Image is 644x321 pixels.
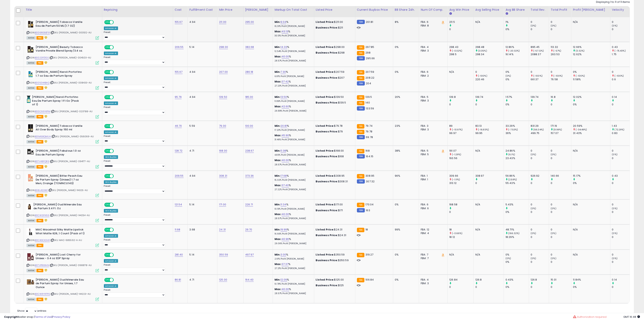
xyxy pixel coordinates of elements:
div: 220.46 [475,78,504,81]
p: 11.89% Profit [PERSON_NAME] [275,100,311,103]
small: (-0.02%) [452,49,462,52]
span: FBA [36,61,43,65]
a: 121.54 [175,203,182,207]
div: 298.5 [449,53,474,56]
a: 86.81 [175,278,181,282]
div: $211 [316,26,352,30]
div: Displaying 1 to 11 of 11 items [596,0,630,4]
a: 125.00 [219,278,227,282]
span: ON [105,21,110,24]
a: 37.42 [282,80,289,84]
div: 11.58% [573,78,610,81]
b: [PERSON_NAME] Tobacco Vanille Eau de Parfum 50 ML(1.7 OZ) [36,20,85,29]
a: 13.50 [281,95,287,99]
a: 43.13 [282,30,288,34]
small: FBA [357,95,364,100]
div: [PERSON_NAME] [245,8,271,12]
img: 31KC-CCUUxL._SL40_.jpg [27,149,35,154]
a: B07V48FQR5 [35,160,49,163]
a: 164.40 [245,278,254,282]
div: % [275,30,311,37]
div: 139.74 [475,95,504,99]
div: FBM: 8 [421,24,444,27]
a: 185.00 [245,95,253,99]
div: FBA: 6 [421,70,444,74]
a: 295.00 [245,20,254,24]
div: $298 [316,51,352,55]
div: 0% [506,70,529,74]
span: | SKU: [PERSON_NAME]-008433-AU [50,81,92,84]
div: 0 [531,20,549,24]
a: 9.04 [281,20,286,24]
div: Avg Win Price [449,8,472,12]
a: B0CXGCX2HR [35,239,50,242]
p: 6.81% Profit [PERSON_NAME] [275,75,311,78]
div: Preset: [104,56,170,65]
div: 139.8 [449,95,474,99]
div: 0 [531,103,549,106]
small: FBM [357,106,365,111]
a: 95.79 [175,95,182,99]
div: % [275,45,311,53]
div: % [275,80,311,87]
a: 7.30 [281,70,286,74]
a: 209.55 [175,174,184,178]
div: N/A [475,20,501,24]
b: Listed Price: [316,20,334,24]
small: (0%) [551,24,556,27]
div: $211.00 [316,20,352,24]
a: 17.68 [281,174,287,178]
div: FBA: 5 [421,95,444,99]
a: 37.37 [282,262,288,266]
div: $207 [316,76,352,80]
div: 0.14 [612,95,630,99]
span: 139.5 [365,95,372,99]
div: N/A [449,70,470,74]
b: [PERSON_NAME] Neroli Portofino 1.7 oz Eau de Parfum Spray [36,70,85,79]
img: 417pWv1qfeL._SL40_.jpg [27,95,31,103]
div: 0 [551,27,571,31]
div: Cost [175,8,186,12]
span: 79.74 [365,124,373,128]
b: [PERSON_NAME] Beauty Tobacco Vanille Private Blend Spray/3.4 oz. [36,45,85,54]
div: 0 [612,27,630,31]
div: FBA: 3 [421,124,444,128]
div: 0 [531,27,549,31]
a: 20.81 [281,124,287,128]
a: Privacy Policy [52,315,70,319]
a: B002SPZ1GS [35,56,49,59]
div: 113.32 [551,45,571,49]
div: Num of Comp. [421,8,446,12]
a: B006RG5B78 [35,31,50,34]
div: 0 [612,70,630,74]
div: 0 [551,70,571,74]
div: 0% [573,103,610,106]
div: 0 [449,27,474,31]
div: FBA: 6 [421,20,444,24]
div: 33.29% [506,124,529,128]
a: 40.00 [282,158,289,162]
div: 2088.37 [531,53,549,56]
span: 207.59 [365,70,374,74]
div: 23% [395,124,416,128]
div: Total Profit [551,8,569,12]
div: 16.8 [551,95,571,99]
div: 83.13 [475,124,504,128]
div: $207.59 [316,70,352,74]
a: B08L4S3XK1 [35,189,48,192]
img: 41NbYmmYnNL._SL40_.jpg [27,278,35,286]
b: Listed Price: [316,45,334,49]
div: Amazon AI [104,52,118,55]
div: Total Rev. [531,8,547,12]
img: 41wBuOdk50L._SL40_.jpg [27,174,35,182]
div: Amazon AI [104,101,118,105]
small: (-75.43%) [615,49,626,52]
span: 204 [366,81,371,85]
small: FBA [357,51,364,55]
a: 40.00 [282,55,289,59]
small: Avg BB Share. [506,12,508,16]
div: N/A [573,20,607,24]
div: ASIN: [27,20,99,39]
div: Amazon AI [104,26,118,30]
div: $79.78 [316,124,352,128]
